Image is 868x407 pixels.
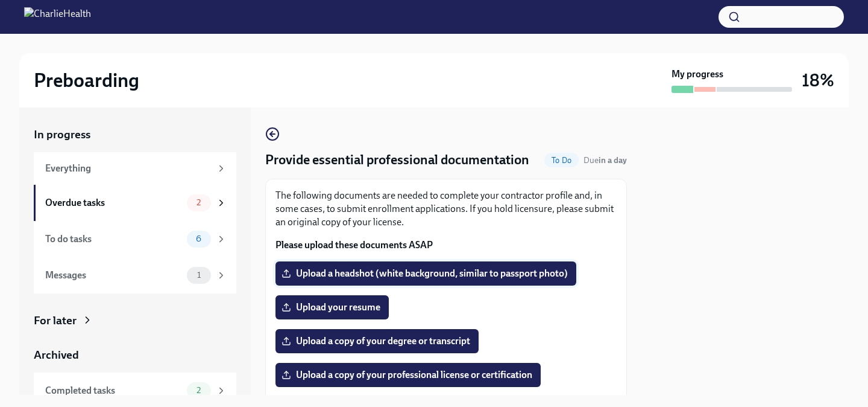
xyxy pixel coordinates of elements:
[599,155,627,165] strong: in a day
[189,198,208,207] span: 2
[34,313,77,328] div: For later
[45,196,182,210] div: Overdue tasks
[275,329,479,353] label: Upload a copy of your degree or transcript
[45,162,211,175] div: Everything
[45,269,182,282] div: Messages
[34,347,236,363] a: Archived
[284,301,380,313] span: Upload your resume
[275,189,617,229] p: The following documents are needed to complete your contractor profile and, in some cases, to sub...
[284,369,532,381] span: Upload a copy of your professional license or certification
[583,155,627,166] span: August 23rd, 2025 06:00
[34,152,236,185] a: Everything
[34,127,236,143] a: In progress
[275,261,576,286] label: Upload a headshot (white background, similar to passport photo)
[265,151,529,169] h4: Provide essential professional documentation
[24,7,91,27] img: CharlieHealth
[34,185,236,221] a: Overdue tasks2
[802,69,834,91] h3: 18%
[34,68,139,92] h2: Preboarding
[45,384,182,397] div: Completed tasks
[190,271,208,280] span: 1
[189,386,208,395] span: 2
[671,68,723,81] strong: My progress
[34,257,236,293] a: Messages1
[45,232,182,246] div: To do tasks
[583,155,627,165] span: Due
[34,313,236,328] a: For later
[284,268,568,280] span: Upload a headshot (white background, similar to passport photo)
[275,295,389,319] label: Upload your resume
[275,239,433,251] strong: Please upload these documents ASAP
[544,156,579,165] span: To Do
[284,335,470,347] span: Upload a copy of your degree or transcript
[189,234,209,243] span: 6
[275,363,541,387] label: Upload a copy of your professional license or certification
[34,221,236,257] a: To do tasks6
